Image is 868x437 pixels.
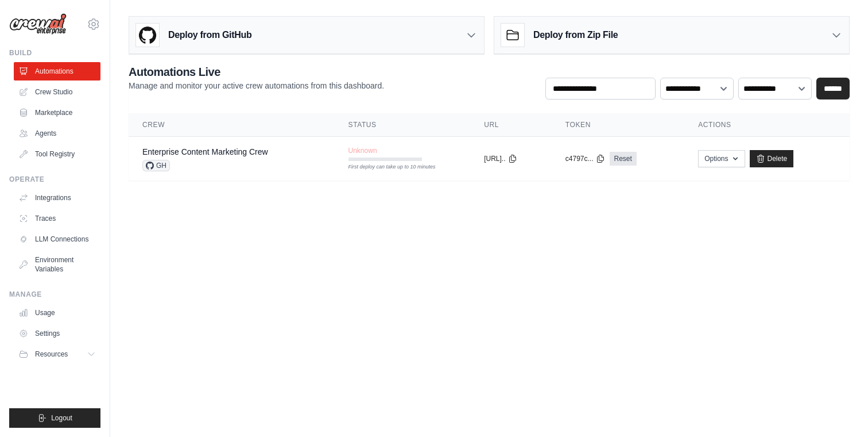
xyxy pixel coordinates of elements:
[142,147,268,156] a: Enterprise Content Marketing Crew
[51,413,72,423] span: Logout
[136,24,159,47] img: GitHub Logo
[698,150,745,167] button: Options
[552,113,684,137] th: Token
[14,189,100,207] a: Integrations
[142,160,170,171] span: GH
[129,64,384,80] h2: Automations Live
[348,146,377,155] span: Unknown
[14,83,100,101] a: Crew Studio
[750,150,794,167] a: Delete
[14,124,100,143] a: Agents
[684,113,850,137] th: Actions
[129,80,384,91] p: Manage and monitor your active crew automations from this dashboard.
[14,103,100,122] a: Marketplace
[14,145,100,163] a: Tool Registry
[9,48,100,57] div: Build
[14,209,100,228] a: Traces
[9,408,100,428] button: Logout
[470,113,552,137] th: URL
[14,304,100,322] a: Usage
[14,62,100,80] a: Automations
[533,28,618,42] h3: Deploy from Zip File
[9,175,100,184] div: Operate
[348,163,422,171] div: First deploy can take up to 10 minutes
[14,230,100,248] a: LLM Connections
[14,345,100,363] button: Resources
[129,113,335,137] th: Crew
[9,13,67,35] img: Logo
[9,290,100,299] div: Manage
[35,350,68,359] span: Resources
[610,152,637,166] a: Reset
[14,324,100,343] a: Settings
[335,113,471,137] th: Status
[565,154,605,163] button: c4797c...
[168,28,251,42] h3: Deploy from GitHub
[14,251,100,278] a: Environment Variables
